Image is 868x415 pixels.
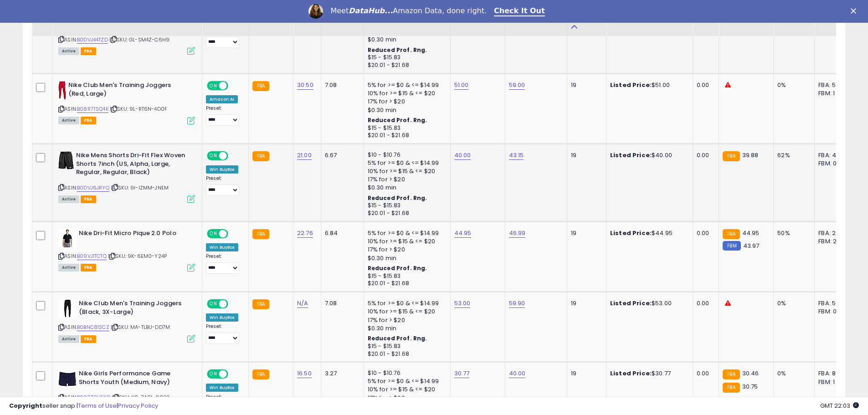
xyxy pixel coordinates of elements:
div: $15 - $15.83 [368,202,443,210]
div: 17% for > $20 [368,246,443,254]
b: Reduced Prof. Rng. [368,46,427,54]
b: Listed Price: [610,299,652,307]
span: 43.97 [743,241,760,250]
div: 6.67 [325,151,357,159]
b: Nike Club Men's Training Joggers (Red, Large) [68,81,179,100]
small: FBA [252,81,269,91]
div: ASIN: [58,151,195,202]
span: All listings currently available for purchase on Amazon [58,335,79,343]
div: 6.84 [325,229,357,237]
div: FBA: 5 [818,81,848,89]
a: Check It Out [494,6,545,16]
a: 46.99 [509,229,526,238]
span: | SKU: 9L-RT6N-4D0F [110,105,167,113]
div: $0.30 min [368,184,443,192]
div: 0% [777,369,807,378]
div: $15 - $15.83 [368,124,443,132]
div: $15 - $15.83 [368,272,443,280]
span: 2025-10-6 22:03 GMT [820,401,859,410]
div: 10% for >= $15 & <= $20 [368,89,443,97]
img: Profile image for Georgie [308,4,323,19]
div: 5% for >= $0 & <= $14.99 [368,229,443,237]
span: FBA [81,47,96,55]
div: 0% [777,299,807,307]
div: 10% for >= $15 & <= $20 [368,167,443,175]
small: FBM [723,241,740,251]
span: All listings currently available for purchase on Amazon [58,264,79,272]
div: Win BuyBox [206,313,238,322]
span: OFF [227,152,241,160]
div: $10 - $10.76 [368,369,443,377]
span: All listings currently available for purchase on Amazon [58,195,79,203]
div: ASIN: [58,299,195,342]
div: Win BuyBox [206,165,238,174]
div: $0.30 min [368,36,443,44]
span: ON [208,370,219,378]
a: 40.00 [454,151,471,160]
img: 41LJotXIWzL._SL40_.jpg [58,151,74,169]
a: 44.95 [454,229,472,238]
span: | SKU: 9K-6EM0-Y24P [108,252,167,260]
div: ASIN: [58,229,195,271]
a: 30.50 [297,81,313,90]
b: Listed Price: [610,229,652,237]
div: ASIN: [58,81,195,123]
small: FBA [723,383,740,393]
span: OFF [227,82,241,90]
div: $20.01 - $21.68 [368,132,443,139]
a: B09VJ1TCTQ [77,252,107,260]
span: ON [208,152,219,160]
span: 30.75 [742,382,758,391]
span: FBA [81,264,96,272]
div: $15 - $15.83 [368,54,443,61]
div: 7.08 [325,299,357,307]
a: 59.00 [509,81,525,90]
small: FBA [252,299,269,309]
div: $20.01 - $21.68 [368,210,443,217]
span: | SKU: MA-TLBU-DD7M [111,323,170,331]
div: 0.00 [697,369,712,378]
div: $0.30 min [368,254,443,262]
div: 17% for > $20 [368,316,443,324]
a: 16.50 [297,369,312,378]
small: FBA [252,369,269,379]
a: 43.15 [509,151,524,160]
i: DataHub... [349,6,393,15]
div: Win BuyBox [206,384,238,392]
div: $10 - $10.76 [368,151,443,159]
a: 53.00 [454,299,471,308]
a: Privacy Policy [118,401,158,410]
div: 5% for >= $0 & <= $14.99 [368,377,443,385]
div: FBM: 0 [818,159,848,168]
div: FBM: 2 [818,237,848,246]
a: 51.00 [454,81,469,90]
span: ON [208,82,219,90]
b: Listed Price: [610,81,652,89]
div: FBA: 8 [818,369,848,378]
div: 5% for >= $0 & <= $14.99 [368,159,443,167]
img: 31PAGm9Mf5L._SL40_.jpg [58,369,77,388]
img: 218ujQTNwrL._SL40_.jpg [58,81,66,99]
a: 40.00 [509,369,526,378]
div: 62% [777,151,807,159]
div: 10% for >= $15 & <= $20 [368,237,443,246]
div: 19 [571,299,599,307]
a: 59.90 [509,299,525,308]
span: | SKU: GL-SM4Z-C6H9 [109,36,169,43]
a: Terms of Use [78,401,117,410]
span: FBA [81,195,96,203]
a: B08R7TSQ4K [77,105,108,113]
span: 44.95 [742,229,760,237]
b: Reduced Prof. Rng. [368,194,427,202]
div: Preset: [206,323,241,344]
small: FBA [252,229,269,239]
b: Reduced Prof. Rng. [368,264,427,272]
div: Preset: [206,27,241,48]
b: Reduced Prof. Rng. [368,334,427,342]
div: $15 - $15.83 [368,343,443,350]
b: Nike Club Men's Training Joggers (Black, 3X-Large) [79,299,190,318]
div: Preset: [206,253,241,274]
div: Win BuyBox [206,243,238,251]
div: $20.01 - $21.68 [368,350,443,358]
div: FBA: 5 [818,299,848,307]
